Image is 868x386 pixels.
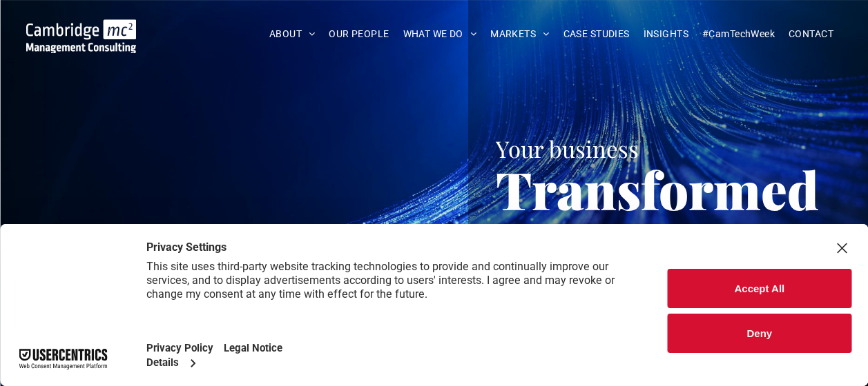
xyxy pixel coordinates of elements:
[496,133,639,163] span: Your business
[262,23,322,45] a: ABOUT
[322,23,396,45] a: OUR PEOPLE
[396,23,484,45] a: WHAT WE DO
[637,23,695,45] a: INSIGHTS
[782,23,840,45] a: CONTACT
[496,154,819,223] span: Transformed
[483,23,556,45] a: MARKETS
[26,19,137,53] img: Cambridge MC Logo
[557,23,637,45] a: CASE STUDIES
[695,23,782,45] a: #CamTechWeek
